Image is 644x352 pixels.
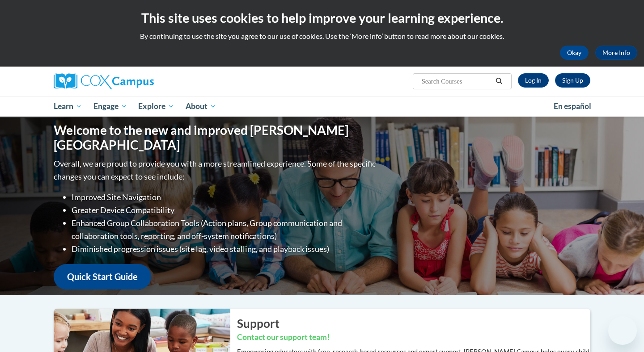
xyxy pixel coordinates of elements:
[518,73,549,88] a: Log In
[40,96,604,117] div: Main menu
[560,46,589,60] button: Okay
[237,315,590,331] h2: Support
[138,101,174,112] span: Explore
[237,332,590,343] h3: Contact our support team!
[7,9,637,27] h2: This site uses cookies to help improve your learning experience.
[54,123,378,153] h1: Welcome to the new and improved [PERSON_NAME][GEOGRAPHIC_DATA]
[48,96,88,117] a: Learn
[186,101,216,112] span: About
[7,31,637,41] p: By continuing to use the site you agree to our use of cookies. Use the ‘More info’ button to read...
[93,101,127,112] span: Engage
[132,96,180,117] a: Explore
[492,76,506,87] button: Search
[180,96,222,117] a: About
[548,97,597,116] a: En español
[88,96,133,117] a: Engage
[608,316,637,345] iframe: Button to launch messaging window
[72,191,378,204] li: Improved Site Navigation
[54,157,378,183] p: Overall, we are proud to provide you with a more streamlined experience. Some of the specific cha...
[54,264,151,289] a: Quick Start Guide
[72,204,378,217] li: Greater Device Compatibility
[595,46,637,60] a: More Info
[72,217,378,243] li: Enhanced Group Collaboration Tools (Action plans, Group communication and collaboration tools, re...
[555,73,590,88] a: Register
[72,243,378,256] li: Diminished progression issues (site lag, video stalling, and playback issues)
[554,101,591,111] span: En español
[421,76,492,87] input: Search Courses
[54,73,154,89] img: Cox Campus
[54,73,224,89] a: Cox Campus
[54,101,82,112] span: Learn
